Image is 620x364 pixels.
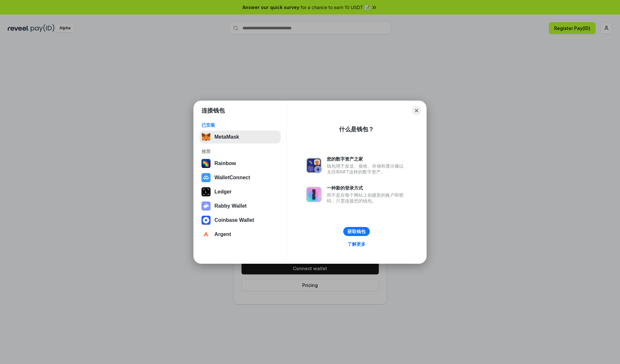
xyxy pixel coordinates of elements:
[306,158,322,173] img: svg+xml,%3Csvg%20xmlns%3D%22http%3A%2F%2Fwww.w3.org%2F2000%2Fsvg%22%20fill%3D%22none%22%20viewBox...
[306,187,322,202] img: svg+xml,%3Csvg%20xmlns%3D%22http%3A%2F%2Fwww.w3.org%2F2000%2Fsvg%22%20fill%3D%22none%22%20viewBox...
[200,157,281,170] button: Rainbow
[347,229,366,234] div: 获取钱包
[201,159,211,168] img: svg+xml,%3Csvg%20width%3D%22120%22%20height%3D%22120%22%20viewBox%3D%220%200%20120%20120%22%20fil...
[200,228,281,241] button: Argent
[200,214,281,227] button: Coinbase Wallet
[214,203,247,209] div: Rabby Wallet
[200,200,281,212] button: Rabby Wallet
[201,216,211,225] img: svg+xml,%3Csvg%20width%3D%2228%22%20height%3D%2228%22%20viewBox%3D%220%200%2028%2028%22%20fill%3D...
[201,107,225,114] h1: 连接钱包
[200,185,281,198] button: Ledger
[347,241,366,247] div: 了解更多
[343,227,370,236] button: 获取钱包
[214,161,236,166] div: Rainbow
[214,189,232,195] div: Ledger
[412,106,421,115] button: Close
[214,231,231,237] div: Argent
[201,187,211,196] img: svg+xml,%3Csvg%20xmlns%3D%22http%3A%2F%2Fwww.w3.org%2F2000%2Fsvg%22%20width%3D%2228%22%20height%3...
[201,133,211,142] img: svg+xml,%3Csvg%20fill%3D%22none%22%20height%3D%2233%22%20viewBox%3D%220%200%2035%2033%22%20width%...
[327,185,407,191] div: 一种新的登录方式
[201,149,279,154] div: 推荐
[201,173,211,182] img: svg+xml,%3Csvg%20width%3D%2228%22%20height%3D%2228%22%20viewBox%3D%220%200%2028%2028%22%20fill%3D...
[201,230,211,239] img: svg+xml,%3Csvg%20width%3D%2228%22%20height%3D%2228%22%20viewBox%3D%220%200%2028%2028%22%20fill%3D...
[327,163,407,175] div: 钱包用于发送、接收、存储和显示像以太坊和NFT这样的数字资产。
[327,192,407,204] div: 而不是在每个网站上创建新的账户和密码，只需连接您的钱包。
[201,202,211,211] img: svg+xml,%3Csvg%20xmlns%3D%22http%3A%2F%2Fwww.w3.org%2F2000%2Fsvg%22%20fill%3D%22none%22%20viewBox...
[214,134,239,140] div: MetaMask
[327,156,407,162] div: 您的数字资产之家
[339,125,374,133] div: 什么是钱包？
[214,175,250,181] div: WalletConnect
[200,131,281,143] button: MetaMask
[200,171,281,184] button: WalletConnect
[201,122,279,128] div: 已安装
[344,240,369,248] a: 了解更多
[214,217,254,223] div: Coinbase Wallet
